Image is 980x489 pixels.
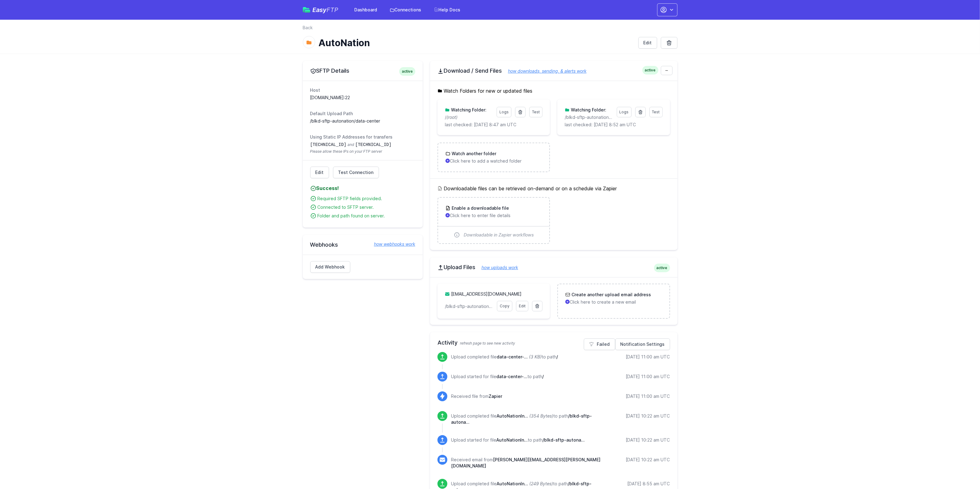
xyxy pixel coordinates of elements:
[642,66,658,75] span: active
[565,299,662,305] p: Click here to create a new email
[445,114,493,120] p: /
[460,341,515,346] span: refresh page to see new activity
[327,6,339,14] span: FTP
[529,413,553,418] i: (354 Bytes)
[310,118,415,124] dd: /blkd-sftp-autonation/data-center
[310,241,415,249] h2: Webhooks
[310,134,415,140] dt: Using Static IP Addresses for transfers
[333,167,379,178] a: Test Connection
[310,261,350,273] a: Add Webhook
[399,67,415,76] span: active
[303,7,339,13] a: EasyFTP
[450,151,496,157] h3: Watch another folder
[310,167,329,178] a: Edit
[497,481,528,486] span: AutoNationInput_Test12102025_1.csv
[355,142,392,147] code: [TECHNICAL_ID]
[529,481,553,486] i: (249 Bytes)
[303,7,310,13] img: easyftp_logo.png
[532,110,540,114] span: Test
[445,122,543,128] p: last checked: [DATE] 8:47 am UTC
[303,25,677,34] nav: Breadcrumb
[570,107,606,113] h3: Watching Folder:
[649,107,663,117] a: Test
[497,301,512,311] a: Copy
[497,413,528,418] span: AutoNationInput_Test12102025_3.csv
[451,437,585,443] p: Upload started for file to path
[626,393,670,399] div: [DATE] 11:00 am UTC
[558,284,669,313] a: Create another upload email address Click here to create a new email
[496,374,527,379] span: data-center-1760266809.csv
[450,205,509,211] h3: Enable a downloadable file
[626,437,670,443] div: [DATE] 10:22 am UTC
[451,374,544,380] p: Upload started for file to path
[437,87,670,95] h5: Watch Folders for new or updated files
[438,198,549,243] a: Enable a downloadable file Click here to enter file details Downloadable in Zapier workflows
[451,457,600,468] span: [PERSON_NAME][EMAIL_ADDRESS][PERSON_NAME][DOMAIN_NAME]
[310,87,415,93] dt: Host
[516,301,528,311] a: Edit
[949,458,973,482] iframe: Drift Widget Chat Controller
[565,122,662,128] p: last checked: [DATE] 8:52 am UTC
[437,338,670,347] h2: Activity
[445,158,542,164] p: Click here to add a watched folder
[584,338,615,350] a: Failed
[451,291,522,297] a: [EMAIL_ADDRESS][DOMAIN_NAME]
[626,413,670,419] div: [DATE] 10:22 am UTC
[497,107,511,117] a: Logs
[318,213,415,219] div: Folder and path found on server.
[310,95,415,101] dd: [DOMAIN_NAME]:22
[451,413,604,425] p: Upload completed file to path
[437,264,670,271] h2: Upload Files
[543,437,585,443] span: /blkd-sftp-autonation/data-center
[529,107,543,117] a: Test
[451,393,502,399] p: Received file from
[310,149,415,154] span: Please allow these IPs on your FTP server
[348,142,354,147] span: and
[319,37,633,48] h1: AutoNation
[437,185,670,192] h5: Downloadable files can be retrieved on-demand or on a schedule via Zapier
[313,7,339,13] span: Easy
[303,25,313,31] a: Back
[351,4,381,15] a: Dashboard
[368,241,415,247] a: how webhooks work
[438,143,549,172] a: Watch another folder Click here to add a watched folder
[626,354,670,360] div: [DATE] 11:00 am UTC
[338,169,374,176] span: Test Connection
[310,111,415,117] dt: Default Upload Path
[570,292,651,298] h3: Create another upload email address
[496,437,528,443] span: AutoNationInput_Test12102025_3.csv
[529,354,542,359] i: (3 KB)
[475,265,518,270] a: how uploads work
[654,264,670,272] span: active
[386,4,425,15] a: Connections
[310,67,415,75] h2: SFTP Details
[430,4,464,15] a: Help Docs
[565,114,613,120] p: /blkd-sftp-autonation/data-center
[556,354,558,359] span: /
[318,196,415,202] div: Required SFTP fields provided.
[617,107,632,117] a: Logs
[502,68,587,74] a: how downloads, sending, & alerts work
[451,457,604,469] p: Received email from
[310,184,415,192] h4: Success!
[652,110,660,114] span: Test
[450,107,486,113] h3: Watching Folder:
[542,374,544,379] span: /
[497,354,528,359] span: data-center-1760266809.csv
[445,212,542,219] p: Click here to enter file details
[446,115,457,120] i: (root)
[628,481,670,487] div: [DATE] 8:55 am UTC
[445,303,493,309] p: /blkd-sftp-autonation/data-center
[615,338,670,350] a: Notification Settings
[451,354,558,360] p: Upload completed file to path
[626,457,670,463] div: [DATE] 10:22 am UTC
[437,67,670,75] h2: Download / Send Files
[489,394,502,399] span: Zapier
[318,204,415,210] div: Connected to SFTP server.
[638,37,657,49] a: Edit
[626,374,670,380] div: [DATE] 11:00 am UTC
[464,232,534,238] span: Downloadable in Zapier workflows
[310,142,347,147] code: [TECHNICAL_ID]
